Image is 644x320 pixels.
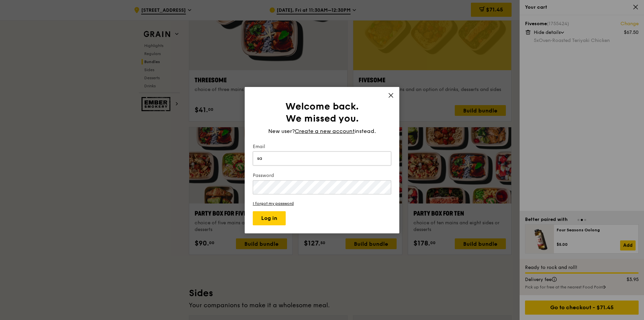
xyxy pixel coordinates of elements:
[268,128,295,134] span: New user?
[355,128,376,134] span: instead.
[253,100,391,125] h1: Welcome back. We missed you.
[295,127,355,135] span: Create a new account
[253,201,391,206] a: I forgot my password
[253,172,391,179] label: Password
[253,143,391,150] label: Email
[253,211,286,225] button: Log in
